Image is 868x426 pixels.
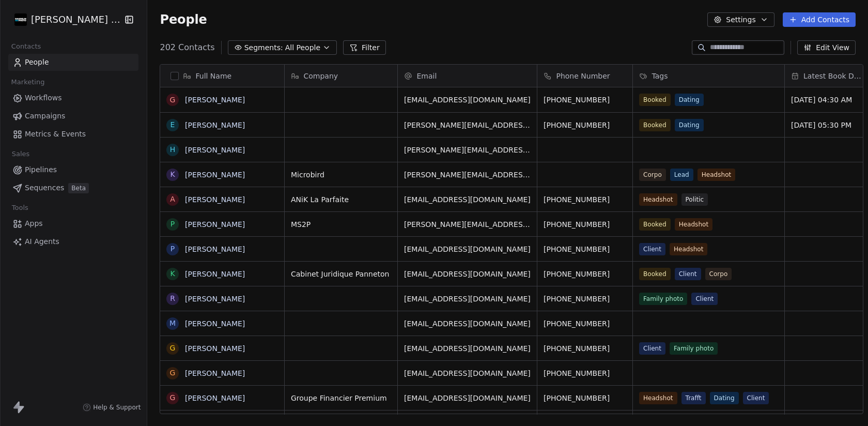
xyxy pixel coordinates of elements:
[692,293,718,305] span: Client
[639,342,665,355] span: Client
[639,119,671,131] span: Booked
[7,146,34,162] span: Sales
[169,318,176,329] div: M
[25,111,65,121] span: Campaigns
[633,65,784,87] div: Tags
[160,65,284,87] div: Full Name
[404,393,531,403] span: [EMAIL_ADDRESS][DOMAIN_NAME]
[544,318,626,329] span: [PHONE_NUMBER]
[675,119,704,131] span: Dating
[639,94,671,106] span: Booked
[544,269,626,279] span: [PHONE_NUMBER]
[681,392,706,404] span: Trafft
[185,369,245,377] a: [PERSON_NAME]
[544,393,626,403] span: [PHONE_NUMBER]
[160,41,214,54] span: 202 Contacts
[25,236,59,247] span: AI Agents
[404,269,531,279] span: [EMAIL_ADDRESS][DOMAIN_NAME]
[160,12,207,27] span: People
[12,11,116,28] button: [PERSON_NAME] Photo
[25,164,57,175] span: Pipelines
[171,169,175,180] div: K
[185,245,245,253] a: [PERSON_NAME]
[544,343,626,354] span: [PHONE_NUMBER]
[404,343,531,354] span: [EMAIL_ADDRESS][DOMAIN_NAME]
[404,95,531,105] span: [EMAIL_ADDRESS][DOMAIN_NAME]
[68,183,89,193] span: Beta
[537,65,632,87] div: Phone Number
[556,71,610,81] span: Phone Number
[170,392,176,403] div: G
[8,108,138,125] a: Campaigns
[404,170,531,180] span: [PERSON_NAME][EMAIL_ADDRESS][PERSON_NAME][DOMAIN_NAME]
[404,244,531,254] span: [EMAIL_ADDRESS][DOMAIN_NAME]
[404,219,531,230] span: [PERSON_NAME][EMAIL_ADDRESS][DOMAIN_NAME]
[171,268,175,279] div: K
[185,171,245,179] a: [PERSON_NAME]
[544,219,626,230] span: [PHONE_NUMBER]
[797,40,856,55] button: Edit View
[171,244,175,254] div: P
[185,295,245,303] a: [PERSON_NAME]
[8,179,138,196] a: SequencesBeta
[185,121,245,129] a: [PERSON_NAME]
[185,146,245,154] a: [PERSON_NAME]
[639,392,677,404] span: Headshot
[171,293,176,304] div: R
[291,269,391,279] span: Cabinet Juridique Panneton
[404,120,531,130] span: [PERSON_NAME][EMAIL_ADDRESS][DOMAIN_NAME]
[705,268,732,280] span: Corpo
[639,268,671,280] span: Booked
[25,93,62,103] span: Workflows
[670,342,718,355] span: Family photo
[171,194,176,205] div: A
[303,71,338,81] span: Company
[83,403,141,412] a: Help & Support
[675,218,713,231] span: Headshot
[8,233,138,250] a: AI Agents
[25,57,49,68] span: People
[544,368,626,378] span: [PHONE_NUMBER]
[639,293,687,305] span: Family photo
[8,215,138,232] a: Apps
[404,318,531,329] span: [EMAIL_ADDRESS][DOMAIN_NAME]
[195,71,231,81] span: Full Name
[544,120,626,130] span: [PHONE_NUMBER]
[170,368,176,378] div: G
[185,270,245,278] a: [PERSON_NAME]
[681,193,708,206] span: Politic
[544,244,626,254] span: [PHONE_NUMBER]
[670,243,708,255] span: Headshot
[639,218,671,231] span: Booked
[93,403,141,412] span: Help & Support
[185,319,245,328] a: [PERSON_NAME]
[544,294,626,304] span: [PHONE_NUMBER]
[698,169,736,181] span: Headshot
[291,170,391,180] span: Microbird
[783,12,856,27] button: Add Contacts
[7,74,49,90] span: Marketing
[398,65,537,87] div: Email
[670,169,693,181] span: Lead
[343,40,386,55] button: Filter
[185,220,245,229] a: [PERSON_NAME]
[171,219,175,230] div: P
[25,218,43,229] span: Apps
[185,195,245,204] a: [PERSON_NAME]
[291,393,391,403] span: Groupe Financier Premium
[25,129,86,140] span: Metrics & Events
[675,94,704,106] span: Dating
[416,71,437,81] span: Email
[8,89,138,106] a: Workflows
[185,96,245,104] a: [PERSON_NAME]
[707,12,774,27] button: Settings
[25,182,64,193] span: Sequences
[7,200,33,216] span: Tools
[652,71,668,81] span: Tags
[639,193,677,206] span: Headshot
[291,219,391,230] span: MS2P
[404,194,531,205] span: [EMAIL_ADDRESS][DOMAIN_NAME]
[14,13,27,26] img: Daudelin%20Photo%20Logo%20White%202025%20Square.png
[710,392,739,404] span: Dating
[291,194,391,205] span: ANiK La Parfaite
